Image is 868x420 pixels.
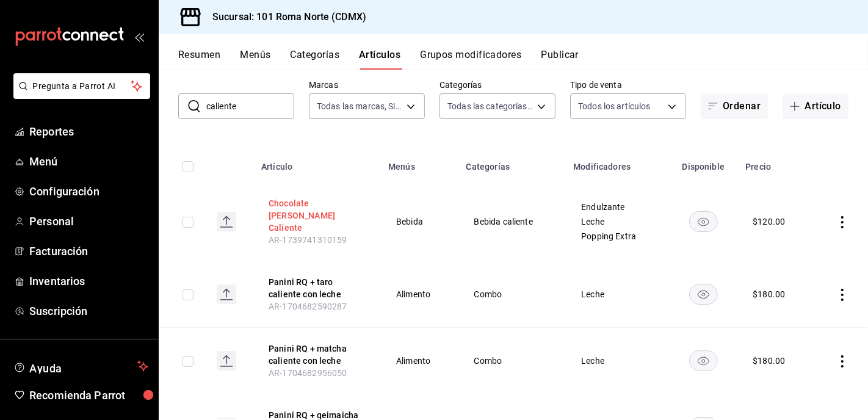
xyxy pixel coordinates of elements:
button: actions [836,355,848,367]
button: Pregunta a Parrot AI [13,73,150,99]
span: AR-1739741310159 [269,235,347,245]
button: Artículo [783,93,848,119]
span: AR-1704682956050 [269,368,347,378]
span: Leche [581,290,653,299]
button: availability-product [689,211,718,232]
span: Todas las categorías, Sin categoría [447,100,533,112]
button: Menús [240,49,270,70]
span: Todas las marcas, Sin marca [317,100,402,112]
button: Publicar [541,49,579,70]
button: Artículos [359,49,400,70]
label: Tipo de venta [570,81,686,90]
button: actions [836,289,848,301]
button: edit-product-location [269,276,366,300]
span: Reportes [29,123,148,140]
button: availability-product [689,350,718,371]
input: Buscar artículo [206,94,294,118]
label: Categorías [439,81,555,90]
button: Grupos modificadores [420,49,521,70]
th: Modificadores [566,143,668,183]
span: Leche [581,357,653,365]
button: Ordenar [701,93,768,119]
span: Inventarios [29,273,148,289]
span: Alimento [396,357,444,365]
h3: Sucursal: 101 Roma Norte (CDMX) [203,10,366,24]
span: Menú [29,153,148,170]
span: Bebida [396,217,444,226]
th: Disponible [668,143,738,183]
span: Recomienda Parrot [29,387,148,404]
span: Popping Extra [581,232,653,241]
span: Suscripción [29,303,148,319]
button: actions [836,216,848,228]
span: Facturación [29,243,148,259]
span: Ayuda [29,359,132,374]
a: Pregunta a Parrot AI [9,89,150,101]
button: open_drawer_menu [134,32,144,42]
span: AR-1704682590287 [269,302,347,311]
th: Menús [381,143,459,183]
span: Leche [581,217,653,226]
span: Pregunta a Parrot AI [33,80,131,93]
div: $ 180.00 [753,288,785,300]
button: edit-product-location [269,342,366,367]
div: $ 120.00 [753,215,785,228]
div: $ 180.00 [753,355,785,367]
th: Precio [738,143,812,183]
span: Bebida caliente [474,217,551,226]
th: Artículo [254,143,381,183]
button: Categorías [291,49,340,70]
span: Personal [29,213,148,230]
span: Endulzante [581,203,653,211]
span: Alimento [396,290,444,299]
span: Combo [474,290,551,299]
th: Categorías [459,143,566,183]
button: edit-product-location [269,197,366,234]
button: availability-product [689,284,718,305]
button: Resumen [178,49,220,70]
div: navigation tabs [178,49,868,70]
span: Todos los artículos [578,100,651,112]
span: Configuración [29,183,148,200]
label: Marcas [309,81,425,90]
span: Combo [474,357,551,365]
